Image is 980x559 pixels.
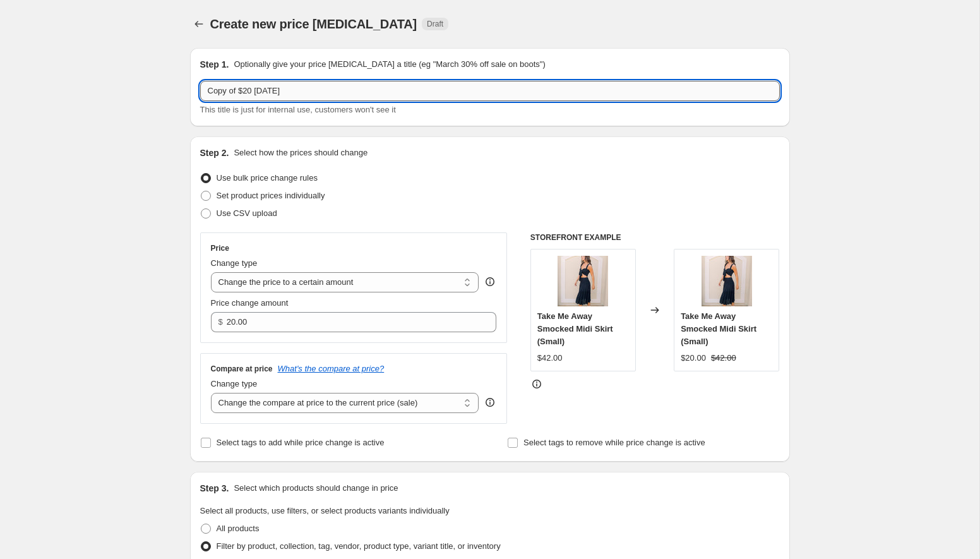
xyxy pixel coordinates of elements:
input: 30% off holiday sale [200,81,780,101]
h3: Price [211,243,229,253]
span: Change type [211,379,258,388]
img: 249a1050_c5ad589a-6895-41d3-8c89-2a9b141b1666_80x.jpg [702,256,752,306]
p: Optionally give your price [MEDICAL_DATA] a title (eg "March 30% off sale on boots") [234,58,545,71]
span: Select all products, use filters, or select products variants individually [200,506,450,515]
span: Create new price [MEDICAL_DATA] [210,17,417,31]
span: Take Me Away Smocked Midi Skirt (Small) [681,311,756,346]
button: What's the compare at price? [278,364,385,373]
span: Select tags to remove while price change is active [523,438,705,447]
div: $20.00 [681,352,706,364]
span: Draft [427,19,443,29]
span: Set product prices individually [217,191,325,200]
h2: Step 1. [200,58,229,71]
h2: Step 3. [200,482,229,495]
input: 80.00 [227,312,477,332]
span: Use CSV upload [217,208,277,218]
div: help [484,275,496,288]
h2: Step 2. [200,147,229,159]
h3: Compare at price [211,364,273,374]
span: Use bulk price change rules [217,173,318,183]
span: This title is just for internal use, customers won't see it [200,105,396,114]
p: Select which products should change in price [234,482,398,495]
span: Price change amount [211,298,289,308]
p: Select how the prices should change [234,147,367,159]
div: $42.00 [537,352,563,364]
strike: $42.00 [711,352,736,364]
span: $ [218,317,223,327]
span: Take Me Away Smocked Midi Skirt (Small) [537,311,613,346]
img: 249a1050_c5ad589a-6895-41d3-8c89-2a9b141b1666_80x.jpg [558,256,608,306]
span: Filter by product, collection, tag, vendor, product type, variant title, or inventory [217,541,501,551]
h6: STOREFRONT EXAMPLE [530,232,780,243]
button: Price change jobs [190,15,208,33]
span: All products [217,524,260,533]
span: Change type [211,258,258,268]
span: Select tags to add while price change is active [217,438,385,447]
div: help [484,396,496,409]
